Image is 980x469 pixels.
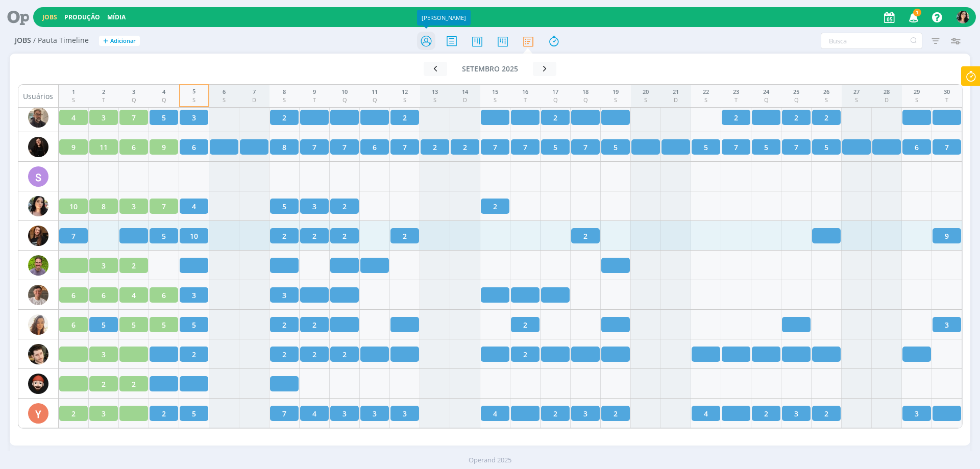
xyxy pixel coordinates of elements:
button: Produção [61,13,103,21]
div: T [522,96,528,105]
a: Produção [64,13,100,21]
span: 2 [282,319,286,330]
span: 2 [162,408,166,419]
div: S [823,96,829,105]
span: 7 [132,112,136,123]
div: T [313,96,316,105]
div: 27 [853,88,860,96]
div: Q [763,96,769,105]
span: 3 [794,408,798,419]
span: 2 [553,112,557,123]
span: 2 [493,201,497,212]
div: 1 [72,88,75,96]
div: S [492,96,498,105]
span: Adicionar [110,38,136,44]
span: 2 [523,319,527,330]
span: 7 [794,142,798,153]
div: 10 [341,88,348,96]
span: 2 [583,231,587,241]
span: 11 [100,142,108,153]
a: Mídia [107,13,126,21]
div: T [102,96,105,105]
img: V [28,314,48,335]
div: 29 [914,88,920,96]
span: 2 [312,319,316,330]
div: 11 [372,88,378,96]
div: 25 [793,88,799,96]
span: 5 [764,142,768,153]
span: 7 [734,142,738,153]
span: 5 [162,231,166,241]
span: 2 [824,408,828,419]
span: 5 [102,319,106,330]
img: T [957,11,969,23]
span: 2 [192,349,196,360]
span: 4 [71,112,76,123]
div: 9 [313,88,316,96]
span: 3 [102,112,106,123]
div: 19 [612,88,619,96]
span: 2 [463,142,467,153]
span: 5 [162,319,166,330]
span: 2 [403,112,407,123]
span: 2 [132,260,136,271]
span: 3 [342,408,347,419]
span: 5 [553,142,557,153]
span: 8 [102,201,106,212]
span: 5 [282,201,286,212]
span: 2 [342,231,347,241]
div: 4 [162,88,166,96]
span: 3 [945,319,949,330]
div: S [703,96,709,105]
span: 7 [71,231,76,241]
div: 20 [643,88,649,96]
button: T [956,8,970,26]
span: 5 [824,142,828,153]
span: 3 [192,290,196,301]
span: 10 [69,201,78,212]
span: 9 [71,142,76,153]
div: 18 [582,88,589,96]
span: 3 [373,408,377,419]
div: S [223,96,226,105]
div: S [612,96,619,105]
span: 6 [915,142,919,153]
div: S [192,96,195,105]
span: 2 [102,379,106,389]
span: + [103,36,108,46]
span: 3 [583,408,587,419]
button: +Adicionar [99,36,140,46]
span: 5 [192,319,196,330]
div: 3 [132,88,136,96]
input: Busca [821,33,922,49]
span: 2 [553,408,557,419]
div: 21 [673,88,679,96]
img: T [28,226,48,246]
span: 2 [614,408,618,419]
span: 4 [192,201,196,212]
span: 3 [403,408,407,419]
span: 7 [342,142,347,153]
div: Q [341,96,348,105]
button: Mídia [104,13,129,21]
span: 2 [282,231,286,241]
span: 7 [403,142,407,153]
div: D [252,96,256,105]
img: T [28,196,48,216]
div: 15 [492,88,498,96]
span: 5 [132,319,136,330]
span: 3 [312,201,316,212]
div: 28 [884,88,890,96]
span: 2 [433,142,437,153]
span: 2 [312,349,316,360]
span: 2 [342,349,347,360]
span: 7 [493,142,497,153]
div: Y [28,403,48,424]
img: W [28,374,48,394]
div: Q [552,96,558,105]
span: 9 [162,142,166,153]
span: 7 [312,142,316,153]
span: 7 [282,408,286,419]
span: 2 [523,349,527,360]
span: 2 [312,231,316,241]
